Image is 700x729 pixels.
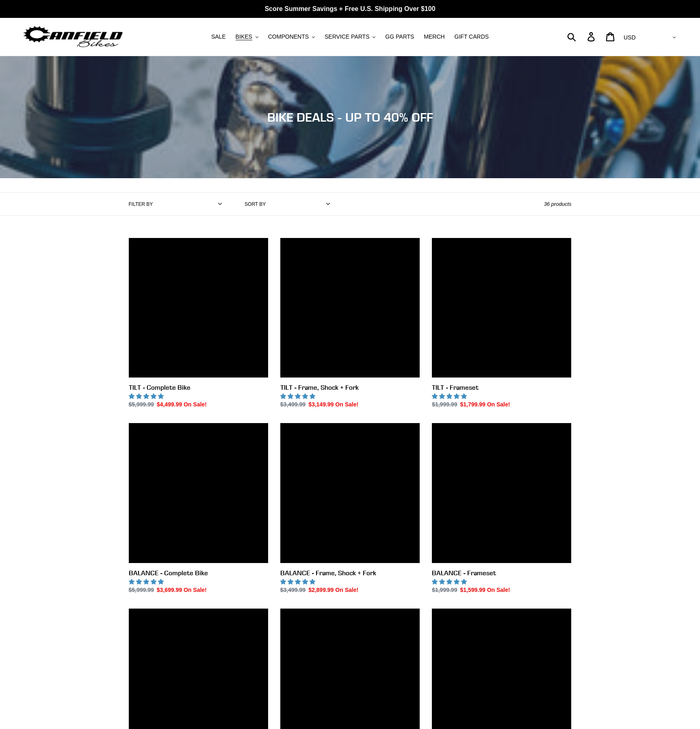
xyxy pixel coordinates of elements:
[420,31,449,42] a: MERCH
[236,33,252,40] span: BIKES
[455,33,489,40] span: GIFT CARDS
[544,201,572,207] span: 36 products
[129,201,153,208] label: Filter by
[268,33,309,40] span: COMPONENTS
[385,33,414,40] span: GG PARTS
[325,33,369,40] span: SERVICE PARTS
[264,31,319,42] button: COMPONENTS
[321,31,379,42] button: SERVICE PARTS
[451,31,493,42] a: GIFT CARDS
[232,31,262,42] button: BIKES
[424,33,444,40] span: MERCH
[245,201,266,208] label: Sort by
[572,28,592,46] input: Search
[207,31,230,42] a: SALE
[22,24,124,50] img: Canfield Bikes
[211,33,226,40] span: SALE
[381,31,418,42] a: GG PARTS
[267,110,433,124] span: BIKE DEALS - UP TO 40% OFF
